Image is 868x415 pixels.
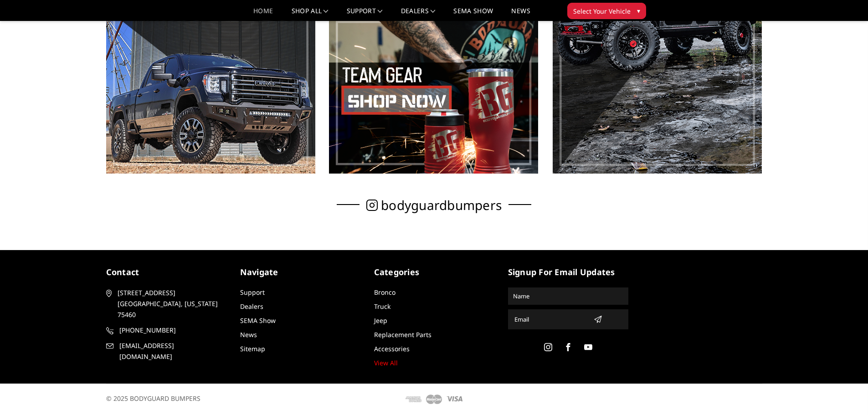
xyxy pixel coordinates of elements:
[240,316,276,325] a: SEMA Show
[508,266,628,278] h5: signup for email updates
[106,340,226,362] a: [EMAIL_ADDRESS][DOMAIN_NAME]
[567,3,646,19] button: Select Your Vehicle
[381,200,502,210] span: bodyguardbumpers
[106,394,200,403] span: © 2025 BODYGUARD BUMPERS
[106,266,226,278] h5: contact
[453,8,493,21] a: SEMA Show
[401,8,436,21] a: Dealers
[240,330,257,339] a: News
[118,287,223,320] span: [STREET_ADDRESS] [GEOGRAPHIC_DATA], [US_STATE] 75460
[347,8,383,21] a: Support
[240,344,265,353] a: Sitemap
[511,312,590,327] input: Email
[374,316,387,325] a: Jeep
[374,344,410,353] a: Accessories
[119,340,225,362] span: [EMAIL_ADDRESS][DOMAIN_NAME]
[240,288,265,297] a: Support
[573,6,631,16] span: Select Your Vehicle
[374,288,395,297] a: Bronco
[509,289,627,303] input: Name
[106,325,226,336] a: [PHONE_NUMBER]
[240,266,360,278] h5: Navigate
[637,6,640,15] span: ▾
[253,8,273,21] a: Home
[374,330,431,339] a: Replacement Parts
[374,302,390,311] a: Truck
[374,266,494,278] h5: Categories
[374,359,398,367] a: View All
[511,8,530,21] a: News
[119,325,225,336] span: [PHONE_NUMBER]
[240,302,263,311] a: Dealers
[292,8,329,21] a: shop all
